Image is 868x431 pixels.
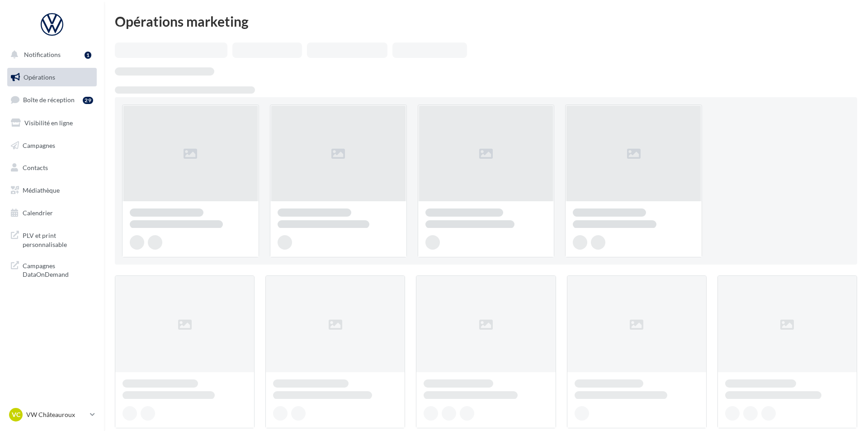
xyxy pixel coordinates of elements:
[5,158,99,177] a: Contacts
[7,406,97,423] a: VC VW Châteauroux
[23,164,48,171] span: Contacts
[5,90,99,109] a: Boîte de réception29
[24,119,73,127] span: Visibilité en ligne
[5,181,99,200] a: Médiathèque
[26,410,86,419] p: VW Châteauroux
[12,410,20,419] span: VC
[23,96,75,104] span: Boîte de réception
[23,209,53,217] span: Calendrier
[5,204,99,223] a: Calendrier
[23,229,93,249] span: PLV et print personnalisable
[83,97,93,104] div: 29
[85,52,91,59] div: 1
[115,14,857,28] div: Opérations marketing
[5,136,99,155] a: Campagnes
[5,226,99,252] a: PLV et print personnalisable
[5,256,99,283] a: Campagnes DataOnDemand
[23,260,93,279] span: Campagnes DataOnDemand
[24,73,55,81] span: Opérations
[5,45,95,64] button: Notifications 1
[23,186,60,194] span: Médiathèque
[23,141,55,149] span: Campagnes
[5,114,99,133] a: Visibilité en ligne
[5,68,99,87] a: Opérations
[24,51,61,58] span: Notifications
